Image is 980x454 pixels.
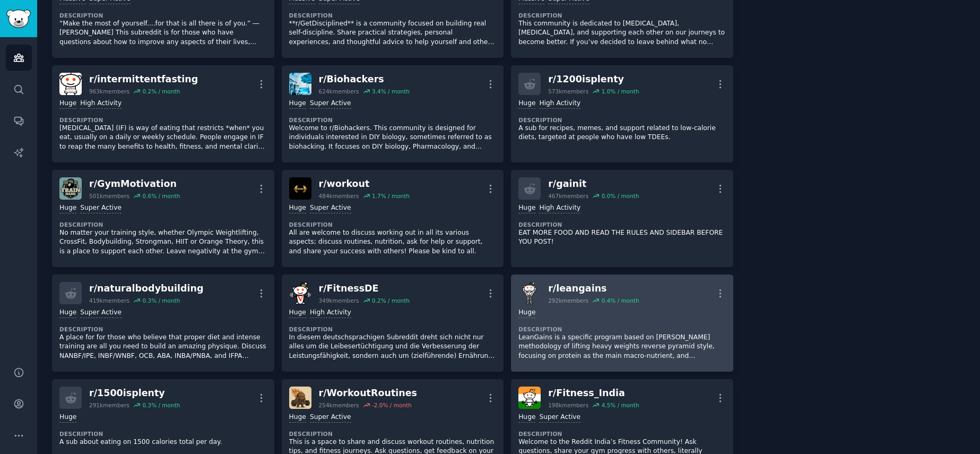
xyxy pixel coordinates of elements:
div: Huge [289,308,306,318]
div: -2.0 % / month [372,401,412,409]
div: r/ leangains [548,282,639,295]
a: workoutr/workout484kmembers1.7% / monthHugeSuper ActiveDescriptionAll are welcome to discuss work... [282,170,504,267]
div: 292k members [548,297,588,304]
img: Fitness_India [518,387,541,409]
div: r/ 1500isplenty [89,387,180,400]
div: 254k members [319,401,359,409]
div: Huge [518,99,535,109]
div: High Activity [539,99,580,109]
div: r/ workout [319,177,410,191]
div: Super Active [310,99,351,109]
a: Biohackersr/Biohackers624kmembers3.4% / monthHugeSuper ActiveDescriptionWelcome to r/Biohackers. ... [282,65,504,162]
dt: Description [518,12,726,19]
div: 4.5 % / month [602,401,639,409]
div: High Activity [80,99,122,109]
p: A sub for recipes, memes, and support related to low-calorie diets, targeted at people who have l... [518,124,726,142]
img: GymMotivation [59,177,82,200]
div: Super Active [80,308,122,318]
p: A place for for those who believe that proper diet and intense training are all you need to build... [59,333,267,361]
a: r/gainit467kmembers0.0% / monthHugeHigh ActivityDescriptionEAT MORE FOOD AND READ THE RULES AND S... [511,170,733,267]
div: Huge [289,99,306,109]
div: 0.2 % / month [372,297,410,304]
div: r/ 1200isplenty [548,73,639,86]
dt: Description [289,12,497,19]
a: GymMotivationr/GymMotivation501kmembers0.6% / monthHugeSuper ActiveDescriptionNo matter your trai... [52,170,274,267]
dt: Description [59,221,267,228]
div: Super Active [310,203,351,213]
div: High Activity [310,308,351,318]
div: 419k members [89,297,129,304]
a: FitnessDEr/FitnessDE349kmembers0.2% / monthHugeHigh ActivityDescriptionIn diesem deutschsprachige... [282,275,504,372]
img: WorkoutRoutines [289,387,311,409]
dt: Description [59,12,267,19]
p: **r/GetDisciplined** is a community focused on building real self-discipline. Share practical str... [289,19,497,47]
div: r/ GymMotivation [89,177,180,191]
p: [MEDICAL_DATA] (IF) is way of eating that restricts *when* you eat, usually on a daily or weekly ... [59,124,267,152]
dt: Description [289,221,497,228]
div: r/ FitnessDE [319,282,410,295]
div: Huge [518,203,535,213]
dt: Description [518,430,726,438]
div: 573k members [548,88,588,95]
div: r/ gainit [548,177,639,191]
dt: Description [289,325,497,333]
div: r/ intermittentfasting [89,73,198,86]
p: This community is dedicated to [MEDICAL_DATA], [MEDICAL_DATA], and supporting each other on our j... [518,19,726,47]
div: Huge [59,99,76,109]
div: High Activity [539,203,580,213]
p: “Make the most of yourself....for that is all there is of you.” ― [PERSON_NAME] This subreddit is... [59,19,267,47]
div: Huge [518,308,535,318]
div: 624k members [319,88,359,95]
dt: Description [518,325,726,333]
div: 484k members [319,192,359,200]
img: Biohackers [289,73,311,95]
a: r/naturalbodybuilding419kmembers0.3% / monthHugeSuper ActiveDescriptionA place for for those who ... [52,275,274,372]
div: 0.3 % / month [142,297,180,304]
p: A sub about eating on 1500 calories total per day. [59,438,267,447]
div: 291k members [89,401,129,409]
img: leangains [518,282,541,304]
a: intermittentfastingr/intermittentfasting963kmembers0.2% / monthHugeHigh ActivityDescription[MEDIC... [52,65,274,162]
div: Huge [289,203,306,213]
div: Huge [59,413,76,423]
p: EAT MORE FOOD AND READ THE RULES AND SIDEBAR BEFORE YOU POST! [518,228,726,247]
div: Super Active [310,413,351,423]
img: intermittentfasting [59,73,82,95]
div: 0.2 % / month [142,88,180,95]
p: All are welcome to discuss working out in all its various aspects; discuss routines, nutrition, a... [289,228,497,256]
div: 467k members [548,192,588,200]
div: 198k members [548,401,588,409]
div: 0.4 % / month [602,297,639,304]
p: Welcome to r/Biohackers. This community is designed for individuals interested in DIY biology, so... [289,124,497,152]
div: Super Active [539,413,580,423]
a: leangainsr/leangains292kmembers0.4% / monthHugeDescriptionLeanGains is a specific program based o... [511,275,733,372]
div: Huge [59,203,76,213]
div: 501k members [89,192,129,200]
div: r/ Fitness_India [548,387,639,400]
div: 3.4 % / month [372,88,410,95]
div: Super Active [80,203,122,213]
a: r/1200isplenty573kmembers1.0% / monthHugeHigh ActivityDescriptionA sub for recipes, memes, and su... [511,65,733,162]
dt: Description [59,325,267,333]
dt: Description [518,221,726,228]
div: 0.6 % / month [142,192,180,200]
div: 1.0 % / month [602,88,639,95]
div: Huge [59,308,76,318]
img: FitnessDE [289,282,311,304]
dt: Description [59,116,267,124]
div: 0.0 % / month [602,192,639,200]
p: No matter your training style, whether Olympic Weightlifting, CrossFit, Bodybuilding, Strongman, ... [59,228,267,256]
dt: Description [289,430,497,438]
div: 963k members [89,88,129,95]
img: workout [289,177,311,200]
dt: Description [59,430,267,438]
div: 349k members [319,297,359,304]
div: 1.7 % / month [372,192,410,200]
div: 0.3 % / month [142,401,180,409]
div: Huge [518,413,535,423]
dt: Description [289,116,497,124]
div: Huge [289,413,306,423]
p: LeanGains is a specific program based on [PERSON_NAME] methodology of lifting heavy weights rever... [518,333,726,361]
dt: Description [518,116,726,124]
div: r/ naturalbodybuilding [89,282,204,295]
